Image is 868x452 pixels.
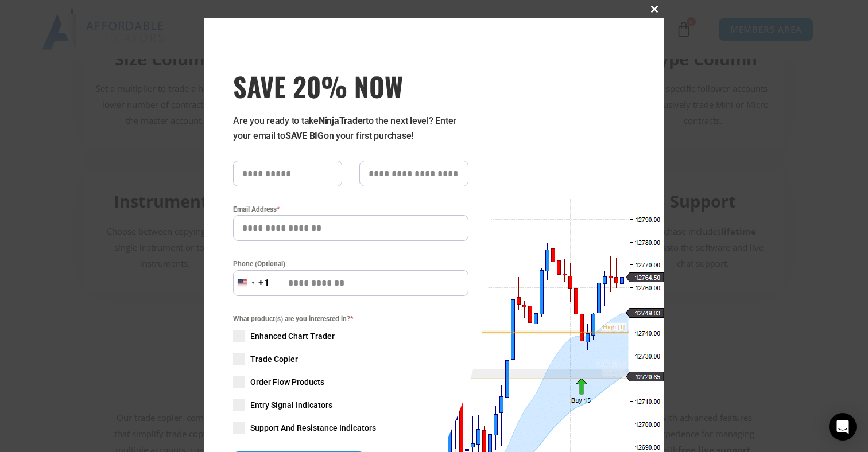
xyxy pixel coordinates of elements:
[233,313,468,325] span: What product(s) are you interested in?
[250,353,298,365] span: Trade Copier
[250,422,376,434] span: Support And Resistance Indicators
[233,258,468,270] label: Phone (Optional)
[233,70,468,102] span: SAVE 20% NOW
[233,353,468,365] label: Trade Copier
[233,399,468,411] label: Entry Signal Indicators
[250,399,332,411] span: Entry Signal Indicators
[285,130,324,141] strong: SAVE BIG
[233,114,468,143] p: Are you ready to take to the next level? Enter your email to on your first purchase!
[250,330,335,342] span: Enhanced Chart Trader
[250,376,324,388] span: Order Flow Products
[233,422,468,434] label: Support And Resistance Indicators
[319,115,366,126] strong: NinjaTrader
[829,413,857,441] div: Open Intercom Messenger
[258,276,270,291] div: +1
[233,204,468,215] label: Email Address
[233,270,270,296] button: Selected country
[233,330,468,342] label: Enhanced Chart Trader
[233,376,468,388] label: Order Flow Products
